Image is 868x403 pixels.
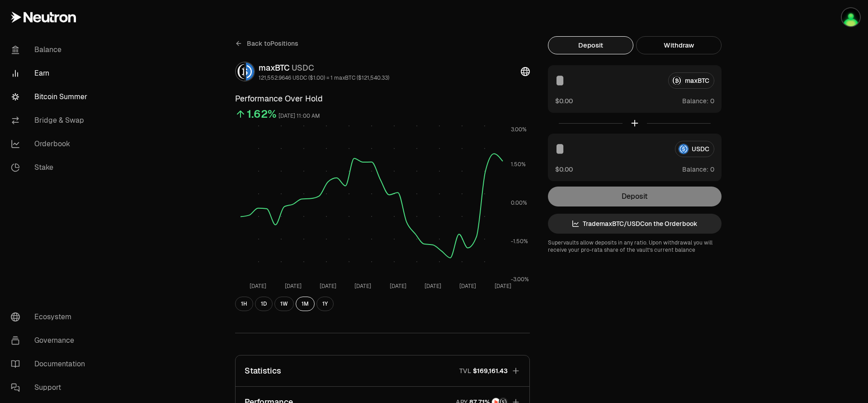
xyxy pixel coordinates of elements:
[511,161,526,168] tspan: 1.50%
[511,276,529,283] tspan: -3.00%
[473,366,508,375] span: $169,161.43
[236,355,529,386] button: StatisticsTVL$169,161.43
[459,283,476,290] tspan: [DATE]
[548,36,633,54] button: Deposit
[4,38,98,62] a: Balance
[320,283,336,290] tspan: [DATE]
[682,96,708,106] span: Balance:
[316,297,334,311] button: 1Y
[511,126,527,133] tspan: 3.00%
[292,62,314,73] span: USDC
[390,283,406,290] tspan: [DATE]
[511,238,528,245] tspan: -1.50%
[278,111,320,121] div: [DATE] 11:00 AM
[235,297,253,311] button: 1H
[842,8,860,26] img: SSYC 0992
[259,74,389,82] div: 121,552.9646 USDC ($1.00) = 1 maxBTC ($121,540.33)
[250,283,266,290] tspan: [DATE]
[4,85,98,109] a: Bitcoin Summer
[274,297,294,311] button: 1W
[555,96,573,106] button: $0.00
[354,283,371,290] tspan: [DATE]
[4,376,98,399] a: Support
[459,366,471,375] p: TVL
[425,283,441,290] tspan: [DATE]
[555,164,573,174] button: $0.00
[247,107,277,121] div: 1.62%
[245,365,281,377] p: Statistics
[235,92,530,105] h3: Performance Over Hold
[255,297,273,311] button: 1D
[285,283,302,290] tspan: [DATE]
[4,329,98,352] a: Governance
[4,156,98,179] a: Stake
[495,283,511,290] tspan: [DATE]
[296,297,315,311] button: 1M
[259,62,389,74] div: maxBTC
[4,352,98,376] a: Documentation
[636,36,722,54] button: Withdraw
[4,132,98,156] a: Orderbook
[4,305,98,329] a: Ecosystem
[235,36,298,51] a: Back toPositions
[4,62,98,85] a: Earn
[236,62,244,81] img: maxBTC Logo
[4,109,98,132] a: Bridge & Swap
[548,214,722,234] a: TrademaxBTC/USDCon the Orderbook
[548,239,722,254] p: Supervaults allow deposits in any ratio. Upon withdrawal you will receive your pro-rata share of ...
[247,39,298,48] span: Back to Positions
[511,199,527,206] tspan: 0.00%
[682,165,708,174] span: Balance:
[246,62,254,81] img: USDC Logo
